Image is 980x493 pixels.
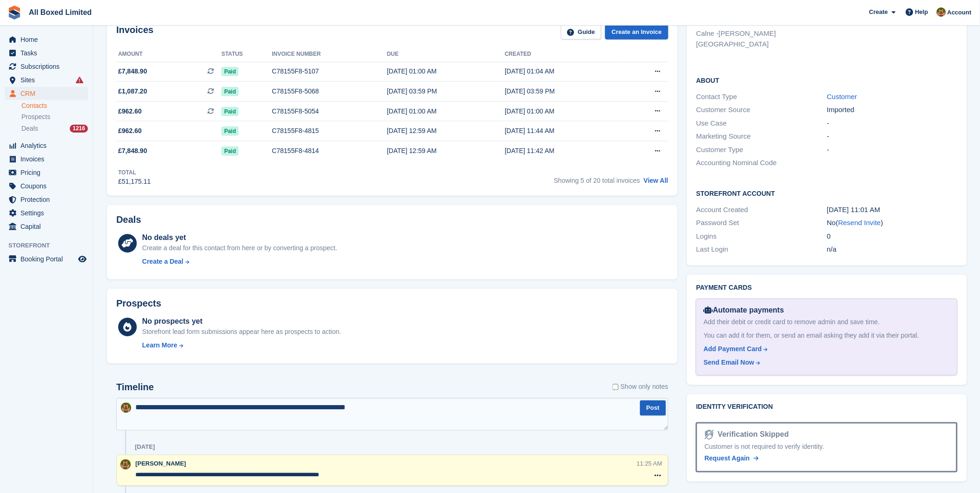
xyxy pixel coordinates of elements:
[387,126,505,136] div: [DATE] 12:59 AM
[915,7,928,17] span: Help
[142,341,341,351] a: Learn More
[142,327,341,337] div: Storefront lead form submissions appear here as prospects to action.
[947,8,972,17] span: Account
[120,460,131,470] img: Sharon Hawkins
[696,205,827,215] div: Account Created
[20,87,76,100] span: CRM
[869,7,888,17] span: Create
[21,124,38,133] span: Deals
[142,316,341,327] div: No prospects yet
[705,442,949,452] div: Customer is not required to verify identity.
[387,87,505,96] div: [DATE] 03:59 PM
[696,158,827,168] div: Accounting Nominal Code
[5,166,88,179] a: menu
[8,241,93,250] span: Storefront
[554,177,640,184] span: Showing 5 of 20 total invoices
[25,5,95,20] a: All Boxed Limited
[5,153,88,166] a: menu
[705,430,714,440] img: Identity Verification Ready
[20,166,76,179] span: Pricing
[5,180,88,193] a: menu
[21,124,88,133] a: Deals 1216
[135,444,155,451] div: [DATE]
[937,7,946,17] img: Sharon Hawkins
[704,345,762,354] div: Add Payment Card
[76,76,83,84] i: Smart entry sync failures have occurred
[142,341,177,351] div: Learn More
[272,146,387,156] div: C78155F8-4814
[118,146,147,156] span: £7,848.90
[704,358,754,368] div: Send Email Now
[221,87,239,96] span: Paid
[221,147,239,156] span: Paid
[505,67,622,76] div: [DATE] 01:04 AM
[116,25,153,40] h2: Invoices
[696,218,827,228] div: Password Set
[505,126,622,136] div: [DATE] 11:44 AM
[20,220,76,233] span: Capital
[827,244,958,255] div: n/a
[5,253,88,266] a: menu
[7,6,21,20] img: stora-icon-8386f47178a22dfd0bd8f6a31ec36ba5ce8667c1dd55bd0f319d3a0aa187defe.svg
[644,177,668,184] a: View All
[20,73,76,87] span: Sites
[20,253,76,266] span: Booking Portal
[696,28,827,49] li: Calne -[PERSON_NAME][GEOGRAPHIC_DATA]
[827,205,958,215] div: [DATE] 11:01 AM
[272,126,387,136] div: C78155F8-4815
[221,107,239,116] span: Paid
[696,404,958,411] h2: Identity verification
[272,87,387,96] div: C78155F8-5068
[142,257,184,266] div: Create a Deal
[836,219,883,227] span: ( )
[20,207,76,220] span: Settings
[20,153,76,166] span: Invoices
[505,47,622,62] th: Created
[838,219,881,227] a: Resend Invite
[5,193,88,206] a: menu
[387,47,505,62] th: Due
[696,75,958,85] h2: About
[5,220,88,233] a: menu
[714,429,789,440] div: Verification Skipped
[704,318,950,327] div: Add their debit or credit card to remove admin and save time.
[116,382,154,393] h2: Timeline
[20,139,76,152] span: Analytics
[696,145,827,155] div: Customer Type
[696,244,827,255] div: Last Login
[696,231,827,242] div: Logins
[135,460,186,467] span: [PERSON_NAME]
[605,25,668,40] a: Create an Invoice
[116,298,161,309] h2: Prospects
[221,127,239,136] span: Paid
[5,87,88,100] a: menu
[387,107,505,116] div: [DATE] 01:00 AM
[696,131,827,142] div: Marketing Source
[705,455,750,462] span: Request Again
[637,460,662,468] div: 11:25 AM
[696,188,958,198] h2: Storefront Account
[121,403,131,413] img: Sharon Hawkins
[696,118,827,129] div: Use Case
[221,47,272,62] th: Status
[505,107,622,116] div: [DATE] 01:00 AM
[118,67,147,76] span: £7,848.90
[116,214,141,225] h2: Deals
[561,25,602,40] a: Guide
[118,87,147,96] span: £1,087.20
[142,257,337,266] a: Create a Deal
[696,92,827,102] div: Contact Type
[272,107,387,116] div: C78155F8-5054
[704,345,946,354] a: Add Payment Card
[827,145,958,155] div: -
[827,118,958,129] div: -
[21,112,88,122] a: Prospects
[640,400,666,416] button: Post
[70,125,88,133] div: 1216
[77,253,88,265] a: Preview store
[20,47,76,60] span: Tasks
[142,243,337,253] div: Create a deal for this contact from here or by converting a prospect.
[118,126,142,136] span: £962.60
[272,47,387,62] th: Invoice number
[118,168,151,177] div: Total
